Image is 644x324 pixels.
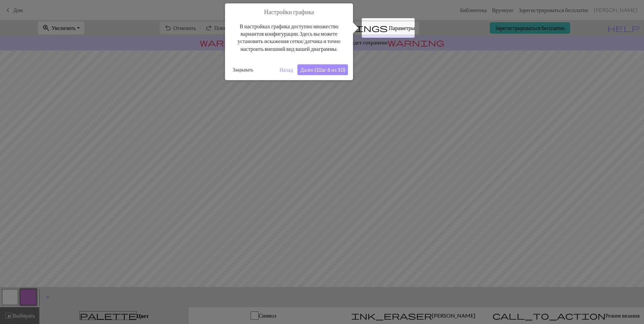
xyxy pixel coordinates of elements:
[297,64,348,75] button: Далее (Шаг 6 из 10)
[277,64,296,75] button: Назад
[230,8,348,16] h1: Настройки графика
[230,16,348,60] div: В настройках графика доступно множество вариантов конфигурации. Здесь вы можете установить искаже...
[225,3,353,80] div: Настройки графика
[230,65,256,75] button: Закрывать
